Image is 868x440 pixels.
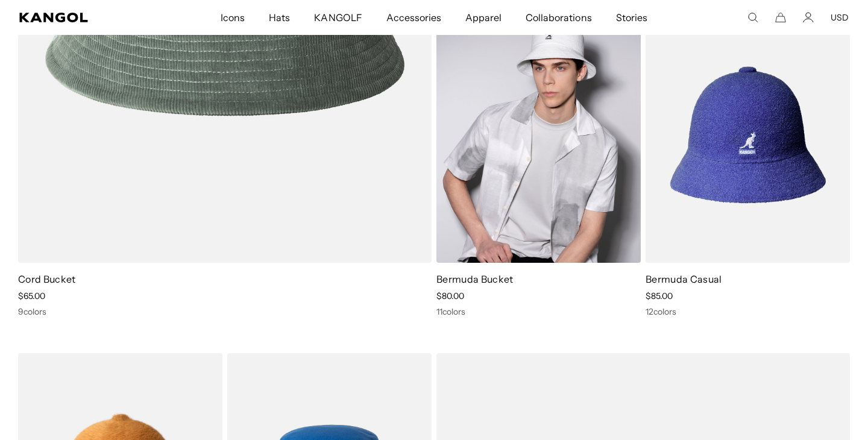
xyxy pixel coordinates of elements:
button: Cart [775,12,786,23]
a: Account [803,12,814,23]
div: 12 colors [646,306,850,317]
img: Bermuda Casual [646,7,850,263]
span: $85.00 [646,291,673,301]
div: 9 colors [18,306,432,317]
a: Bermuda Casual [646,273,722,285]
a: Cord Bucket [18,273,76,285]
img: Bermuda Bucket [436,7,641,263]
summary: Search here [747,12,758,23]
div: 11 colors [436,306,641,317]
button: USD [831,12,849,23]
span: $80.00 [436,291,464,301]
span: $65.00 [18,291,45,301]
a: Bermuda Bucket [436,273,513,285]
a: Kangol [19,13,145,22]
